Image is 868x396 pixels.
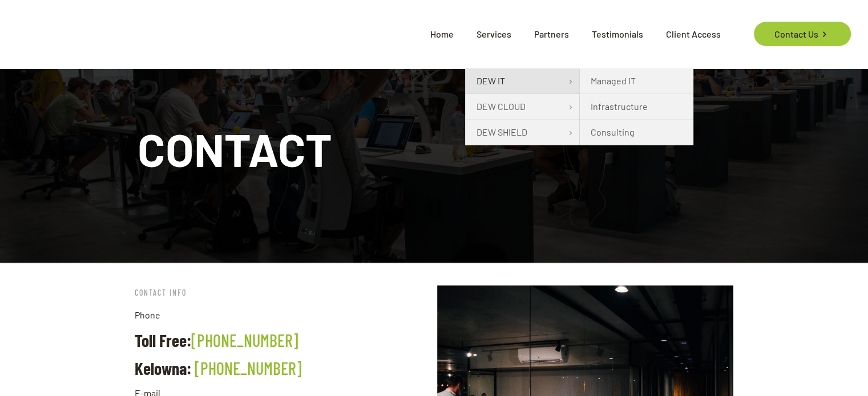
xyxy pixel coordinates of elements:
a: DEW CLOUD [465,94,579,120]
a: [PHONE_NUMBER] [191,330,298,350]
span: Testimonials [580,17,655,51]
a: Consulting [579,120,693,145]
a: DEW IT [465,68,579,94]
span: Services [465,17,523,51]
h6: CONTACT INFO [135,285,431,300]
a: Infrastructure [579,94,693,120]
span: Home [419,17,465,51]
span: DEW IT [477,74,505,88]
strong: Kelowna: [135,358,191,378]
a: Contact Us [754,22,850,46]
span: Client Access [655,17,732,51]
p: Phone [135,308,431,322]
span: Partners [523,17,580,51]
a: DEW SHIELD [465,120,579,145]
span: DEW SHIELD [477,125,527,139]
span: Consulting [591,125,635,139]
span: Infrastructure [591,100,648,113]
h1: CONTACT [138,126,730,172]
a: Managed IT [579,68,693,94]
span: DEW CLOUD [477,100,526,113]
a: [PHONE_NUMBER] [195,358,302,378]
span: Managed IT [591,74,636,88]
strong: Toll Free: [135,330,191,350]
